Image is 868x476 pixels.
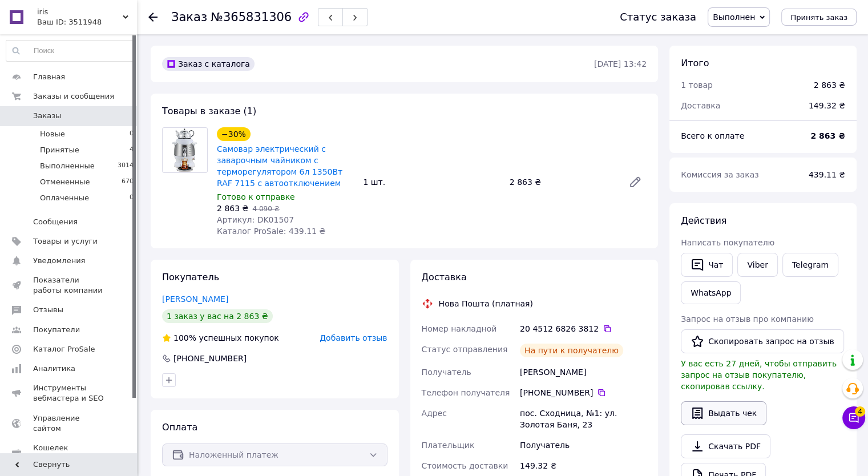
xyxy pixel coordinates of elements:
div: 1 шт. [358,174,504,190]
span: 4 090 ₴ [252,205,279,213]
span: Каталог ProSale [33,344,95,354]
span: 4 [855,406,865,417]
div: [PHONE_NUMBER] [520,387,647,398]
div: 20 4512 6826 3812 [520,323,647,334]
span: 0 [130,129,134,139]
span: Заказ [171,10,207,24]
span: Принятые [40,145,79,155]
div: [PHONE_NUMBER] [172,353,248,364]
span: 2 863 ₴ [217,204,248,213]
span: 1 товар [681,80,713,90]
span: У вас есть 27 дней, чтобы отправить запрос на отзыв покупателю, скопировав ссылку. [681,359,837,391]
div: 149.32 ₴ [802,93,852,118]
span: Всего к оплате [681,131,744,140]
span: Инструменты вебмастера и SEO [33,383,106,404]
span: Запрос на отзыв про компанию [681,314,814,324]
a: WhatsApp [681,281,741,304]
span: Выполнен [713,13,755,22]
span: Аналитика [33,364,75,374]
b: 2 863 ₴ [810,131,845,140]
div: Получатель [518,435,649,455]
span: Заказы [33,111,61,121]
span: 4 [130,145,134,155]
span: Написать покупателю [681,238,774,247]
button: Принять заказ [781,9,857,26]
span: 439.11 ₴ [809,170,845,179]
span: Статус отправления [422,345,508,354]
span: Получатель [422,368,471,377]
span: 670 [122,177,134,187]
div: [PERSON_NAME] [518,362,649,382]
input: Поиск [6,41,134,61]
span: Показатели работы компании [33,275,106,296]
span: 3014 [118,161,134,171]
div: 2 863 ₴ [814,79,845,91]
div: 2 863 ₴ [505,174,619,190]
span: 0 [130,193,134,203]
span: Стоимость доставки [422,461,508,470]
span: Покупатель [162,272,219,283]
span: Товары и услуги [33,236,98,247]
span: 100% [173,333,196,342]
span: Готово к отправке [217,192,295,201]
a: Telegram [782,253,838,277]
div: успешных покупок [162,332,279,344]
div: 1 заказ у вас на 2 863 ₴ [162,309,273,323]
span: Действия [681,215,726,226]
span: Новые [40,129,65,139]
button: Скопировать запрос на отзыв [681,329,844,353]
time: [DATE] 13:42 [594,59,647,68]
div: пос. Сходница, №1: ул. Золотая Баня, 23 [518,403,649,435]
span: Главная [33,72,65,82]
div: Вернуться назад [148,11,158,23]
a: Скачать PDF [681,434,770,458]
span: Итого [681,58,709,68]
span: Добавить отзыв [320,333,387,342]
button: Чат с покупателем4 [842,406,865,429]
span: Товары в заказе (1) [162,106,256,116]
div: Заказ с каталога [162,57,255,71]
span: Телефон получателя [422,388,510,397]
div: Ваш ID: 3511948 [37,17,137,27]
span: Управление сайтом [33,413,106,434]
span: Плательщик [422,441,475,450]
a: Редактировать [624,171,647,193]
img: Самовар электрический с заварочным чайником с терморегулятором 6л 1350Вт RAF 7115 с автоотключением [164,128,205,172]
span: №365831306 [211,10,292,24]
span: Комиссия за заказ [681,170,759,179]
a: Самовар электрический с заварочным чайником с терморегулятором 6л 1350Вт RAF 7115 с автоотключением [217,144,342,188]
span: Покупатели [33,325,80,335]
a: [PERSON_NAME] [162,295,228,304]
span: Оплата [162,422,197,433]
div: На пути к получателю [520,344,623,357]
span: Адрес [422,409,447,418]
span: Оплаченные [40,193,89,203]
span: Артикул: DK01507 [217,215,294,224]
span: Каталог ProSale: 439.11 ₴ [217,227,325,236]
button: Чат [681,253,733,277]
span: Заказы и сообщения [33,91,114,102]
span: Сообщения [33,217,78,227]
a: Viber [737,253,777,277]
span: Доставка [681,101,720,110]
span: Выполненные [40,161,95,171]
div: Нова Пошта (платная) [436,298,536,309]
span: Номер накладной [422,324,497,333]
span: Уведомления [33,256,85,266]
span: iris [37,7,123,17]
span: Отзывы [33,305,63,315]
button: Выдать чек [681,401,766,425]
span: Принять заказ [790,13,847,22]
span: Доставка [422,272,467,283]
span: Кошелек компании [33,443,106,463]
span: Отмененные [40,177,90,187]
div: Статус заказа [620,11,696,23]
div: −30% [217,127,251,141]
div: 149.32 ₴ [518,455,649,476]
